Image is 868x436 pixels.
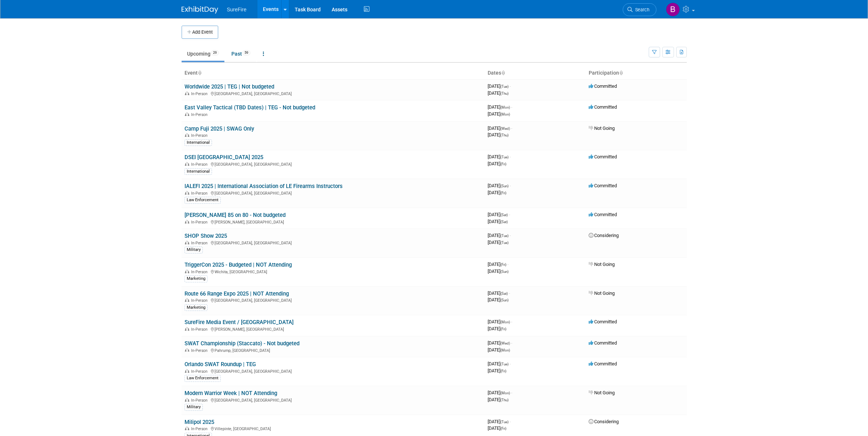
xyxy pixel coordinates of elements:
a: Orlando SWAT Roundup | TEG [185,361,256,368]
div: Marketing [185,304,208,311]
span: In-Person [191,133,210,138]
div: [GEOGRAPHIC_DATA], [GEOGRAPHIC_DATA] [185,368,482,374]
a: Sort by Participation Type [619,70,623,76]
span: In-Person [191,91,210,96]
span: [DATE] [488,340,512,346]
span: [DATE] [488,347,510,353]
img: In-Person Event [185,270,189,273]
span: [DATE] [488,262,508,267]
span: [DATE] [488,326,506,331]
div: [GEOGRAPHIC_DATA], [GEOGRAPHIC_DATA] [185,161,482,167]
span: (Fri) [500,162,506,166]
th: Dates [485,67,586,79]
span: In-Person [191,398,210,403]
span: In-Person [191,112,210,117]
span: - [511,125,512,131]
th: Participation [586,67,687,79]
span: (Fri) [500,263,506,267]
span: [DATE] [488,290,510,296]
span: - [509,212,510,217]
a: Worldwide 2025 | TEG | Not budgeted [185,83,274,90]
span: Committed [589,104,617,110]
span: (Tue) [500,84,508,89]
th: Event [182,67,485,79]
span: Committed [589,340,617,346]
span: - [510,233,511,238]
a: DSEI [GEOGRAPHIC_DATA] 2025 [185,154,263,161]
span: Considering [589,419,619,424]
span: - [507,262,508,267]
a: SHOP Show 2025 [185,233,227,239]
div: Military [185,247,203,253]
span: [DATE] [488,233,511,238]
div: [PERSON_NAME], [GEOGRAPHIC_DATA] [185,219,482,225]
span: - [511,340,512,346]
span: [DATE] [488,390,512,395]
span: In-Person [191,241,210,245]
span: (Tue) [500,234,508,238]
img: In-Person Event [185,241,189,244]
span: In-Person [191,327,210,332]
span: [DATE] [488,212,510,217]
span: [DATE] [488,125,512,131]
span: (Mon) [500,320,510,324]
span: [DATE] [488,83,511,89]
span: (Mon) [500,391,510,395]
span: [DATE] [488,132,508,138]
a: SureFire Media Event / [GEOGRAPHIC_DATA] [185,319,294,326]
span: (Fri) [500,327,506,331]
span: [DATE] [488,361,511,367]
div: Law Enforcement [185,375,221,381]
span: (Sun) [500,298,508,302]
span: Committed [589,361,617,367]
a: Modern Warrior Week | NOT Attending [185,390,277,396]
a: Upcoming29 [182,47,224,61]
div: [PERSON_NAME], [GEOGRAPHIC_DATA] [185,326,482,332]
span: [DATE] [488,104,512,110]
span: In-Person [191,162,210,167]
span: - [511,104,512,110]
span: - [509,290,510,296]
a: Sort by Start Date [501,70,505,76]
div: Military [185,404,203,410]
span: In-Person [191,270,210,274]
img: In-Person Event [185,91,189,95]
span: Committed [589,83,617,89]
span: (Thu) [500,91,508,95]
span: (Wed) [500,341,510,345]
span: (Sun) [500,184,508,188]
a: [PERSON_NAME] 85 on 80 - Not budgeted [185,212,286,218]
span: [DATE] [488,90,508,96]
img: In-Person Event [185,398,189,402]
a: East Valley Tactical (TBD Dates) | TEG - Not budgeted [185,104,315,111]
span: SureFire [227,7,247,12]
div: International [185,168,212,175]
span: Not Going [589,290,615,296]
span: Committed [589,183,617,188]
span: [DATE] [488,190,506,195]
span: (Sat) [500,292,508,296]
a: Milipol 2025 [185,419,214,425]
img: In-Person Event [185,298,189,302]
span: Not Going [589,390,615,395]
span: [DATE] [488,319,512,324]
div: Law Enforcement [185,197,221,203]
span: - [510,419,511,424]
span: In-Person [191,426,210,431]
span: [DATE] [488,425,506,431]
span: In-Person [191,369,210,374]
span: (Sun) [500,270,508,274]
span: - [510,154,511,159]
img: In-Person Event [185,220,189,223]
span: Not Going [589,125,615,131]
span: [DATE] [488,111,510,117]
img: In-Person Event [185,133,189,137]
div: [GEOGRAPHIC_DATA], [GEOGRAPHIC_DATA] [185,397,482,403]
span: (Tue) [500,362,508,366]
span: Not Going [589,262,615,267]
span: (Thu) [500,133,508,137]
span: 29 [211,50,219,56]
span: In-Person [191,220,210,225]
div: Pahrump, [GEOGRAPHIC_DATA] [185,347,482,353]
span: (Fri) [500,426,506,431]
